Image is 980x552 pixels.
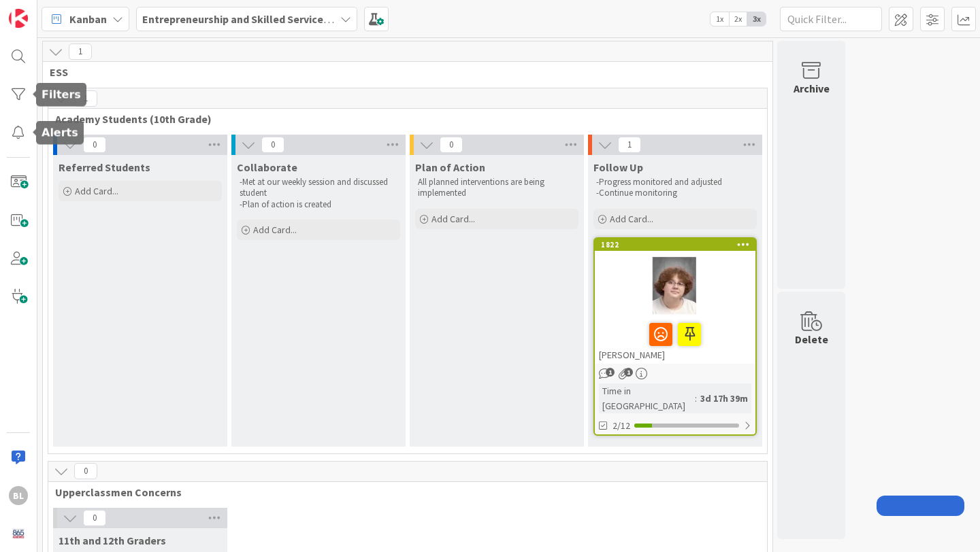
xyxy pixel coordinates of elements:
span: 2/12 [612,419,630,433]
span: 1 [618,137,641,153]
div: 1822 [601,240,755,249]
span: Add Card... [610,213,653,225]
b: Entrepreneurship and Skilled Services Interventions - [DATE]-[DATE] [142,12,475,26]
span: 0 [83,137,106,153]
span: Plan of Action [415,160,485,174]
span: Add Card... [253,224,297,236]
div: [PERSON_NAME] [595,317,755,364]
img: Visit kanbanzone.com [9,9,28,28]
h5: Alerts [42,126,78,139]
span: Add Card... [75,185,118,197]
span: Add Card... [431,213,475,225]
input: Quick Filter... [780,7,882,31]
div: Time in [GEOGRAPHIC_DATA] [599,383,695,413]
span: 0 [74,463,97,479]
div: 3d 17h 39m [697,391,751,406]
div: 1822 [595,239,755,251]
a: 1822[PERSON_NAME]Time in [GEOGRAPHIC_DATA]:3d 17h 39m2/12 [593,237,757,436]
span: 1 [624,368,633,377]
p: -Continue monitoring [596,188,754,199]
div: Archive [794,80,830,97]
div: Delete [795,331,828,347]
span: 1 [69,44,92,60]
span: 0 [440,137,463,153]
span: 1x [710,12,729,26]
span: 1 [606,368,615,377]
span: Follow Up [593,160,643,174]
img: avatar [9,524,28,543]
p: -Progress monitored and adjusted [596,177,754,188]
div: BL [9,486,28,505]
p: All planned interventions are being implemented [418,177,576,199]
span: : [695,391,697,406]
span: Academy Students (10th Grade) [55,112,750,126]
span: Collaborate [237,160,297,174]
span: Upperclassmen Concerns [55,485,750,499]
span: 0 [83,510,106,526]
p: -Plan of action is created [240,199,397,210]
span: 11th and 12th Graders [59,534,166,547]
h5: Filters [42,88,81,101]
span: 0 [261,137,284,153]
span: Referred Students [59,160,150,174]
p: -Met at our weekly session and discussed student [240,177,397,199]
div: 1822[PERSON_NAME] [595,239,755,364]
span: Kanban [69,11,107,27]
span: ESS [50,65,755,79]
span: 2x [729,12,747,26]
span: 3x [747,12,766,26]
